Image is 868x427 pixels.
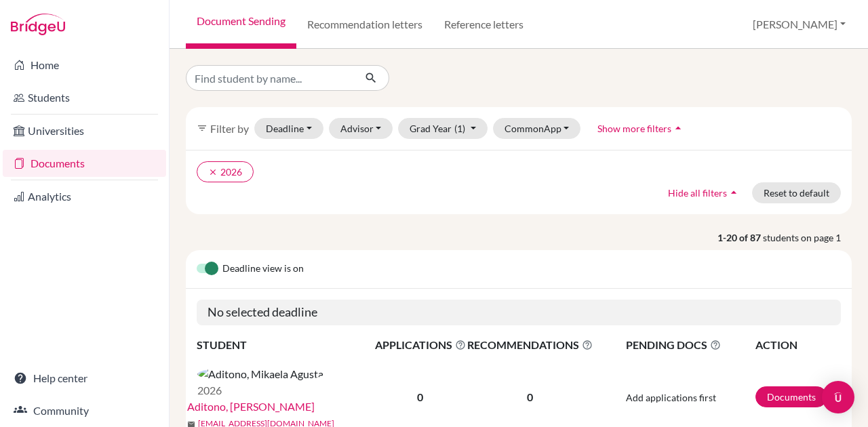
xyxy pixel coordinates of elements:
[197,161,254,182] button: clear2026
[254,118,323,139] button: Deadline
[656,182,752,203] button: Hide all filtersarrow_drop_up
[626,337,754,353] span: PENDING DOCS
[375,337,466,353] span: APPLICATIONS
[454,123,465,134] span: (1)
[493,118,581,139] button: CommonApp
[3,150,166,177] a: Documents
[822,381,854,413] div: Open Intercom Messenger
[3,365,166,392] a: Help center
[752,182,841,203] button: Reset to default
[717,230,763,245] strong: 1-20 of 87
[197,366,323,382] img: Aditono, Mikaela Agusta
[197,382,323,399] p: 2026
[222,261,304,277] span: Deadline view is on
[668,187,727,199] span: Hide all filters
[197,336,374,354] th: STUDENT
[467,337,593,353] span: RECOMMENDATIONS
[763,230,852,245] span: students on page 1
[187,399,315,415] a: Aditono, [PERSON_NAME]
[3,117,166,144] a: Universities
[186,65,354,91] input: Find student by name...
[208,167,218,177] i: clear
[586,118,696,139] button: Show more filtersarrow_drop_up
[210,122,249,135] span: Filter by
[671,121,685,135] i: arrow_drop_up
[3,397,166,424] a: Community
[11,14,65,35] img: Bridge-U
[329,118,393,139] button: Advisor
[467,389,593,405] p: 0
[755,336,841,354] th: ACTION
[398,118,488,139] button: Grad Year(1)
[727,186,741,199] i: arrow_drop_up
[417,390,423,403] b: 0
[597,123,671,134] span: Show more filters
[755,386,827,407] a: Documents
[626,392,716,403] span: Add applications first
[3,183,166,210] a: Analytics
[197,123,208,134] i: filter_list
[197,300,841,325] h5: No selected deadline
[3,52,166,79] a: Home
[747,12,852,37] button: [PERSON_NAME]
[3,84,166,111] a: Students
